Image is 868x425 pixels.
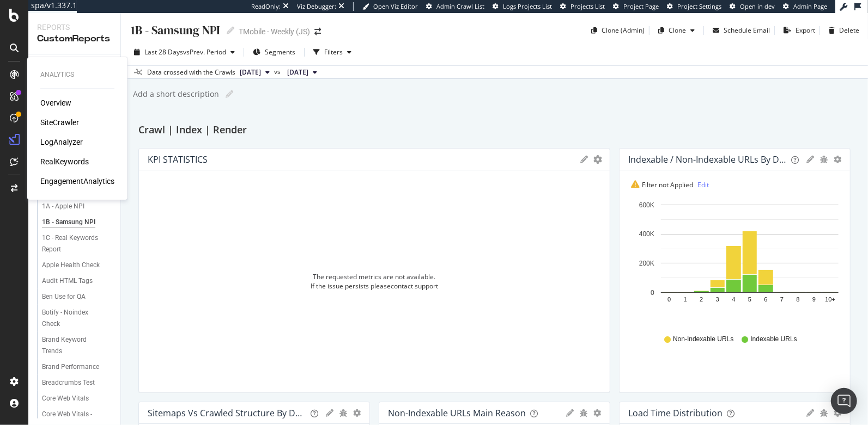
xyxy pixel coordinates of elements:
[764,296,767,303] text: 6
[673,335,733,344] span: Non-Indexable URLs
[283,66,321,79] button: [DATE]
[251,2,281,11] div: ReadOnly:
[42,291,113,303] a: Ben Use for QA
[684,296,687,303] text: 1
[730,2,775,11] a: Open in dev
[593,409,601,417] div: gear
[619,148,851,393] div: Indexable / Non-Indexable URLs by DepthgeargearFilter not AppliedEditA chart.Non-Indexable URLsIn...
[183,47,226,57] span: vs Prev. Period
[132,89,219,100] div: Add a short description
[793,2,827,10] span: Admin Page
[40,97,71,108] a: Overview
[239,26,310,37] div: TMobile - Weekly (JS)
[639,231,654,238] text: 400K
[42,334,103,357] div: Brand Keyword Trends
[825,296,835,303] text: 10+
[130,22,220,39] div: 1B - Samsung NPI
[42,377,95,389] div: Breadcrumbs Test
[138,148,610,393] div: KPI STATISTICSgeargearThe requested metrics are not available.If the issue persists please contac...
[780,296,784,303] text: 7
[144,47,183,57] span: Last 28 Days
[42,393,113,404] a: Core Web Vitals
[639,260,654,267] text: 200K
[812,296,816,303] text: 9
[297,2,336,11] div: Viz Debugger:
[628,408,723,418] div: Load Time Distribution
[42,217,95,228] div: 1B - Samsung NPI
[339,409,348,417] div: bug
[42,361,99,373] div: Brand Performance
[42,377,113,389] a: Breadcrumbs Test
[587,22,645,39] button: Clone (Admin)
[834,156,841,163] div: gear
[560,2,605,11] a: Projects List
[613,2,659,11] a: Project Page
[324,47,343,57] div: Filters
[138,122,851,139] div: Crawl | Index | Render
[631,180,693,189] span: Filter not Applied
[748,296,751,303] text: 5
[313,272,436,281] div: The requested metrics are not available.
[42,307,103,330] div: Botify - Noindex Check
[353,409,361,417] div: gear
[639,201,654,209] text: 600K
[436,2,484,10] span: Admin Crawl List
[42,334,113,357] a: Brand Keyword Trends
[654,22,699,39] button: Clone
[493,2,552,11] a: Logs Projects List
[274,67,283,77] span: vs
[669,26,686,35] div: Clone
[796,26,815,35] div: Export
[677,2,721,10] span: Project Settings
[42,260,113,271] a: Apple Health Check
[42,291,86,303] div: Ben Use for QA
[40,117,79,128] div: SiteCrawler
[667,296,671,303] text: 0
[42,275,113,287] a: Audit HTML Tags
[147,67,235,77] div: Data crossed with the Crawls
[751,335,797,344] span: Indexable URLs
[42,260,100,271] div: Apple Health Check
[37,22,112,33] div: Reports
[40,137,83,147] a: LogAnalyzer
[426,2,484,11] a: Admin Crawl List
[130,44,239,61] button: Last 28 DaysvsPrev. Period
[42,201,113,212] a: 1A - Apple NPI
[314,28,321,35] div: arrow-right-arrow-left
[700,296,703,303] text: 2
[820,409,828,417] div: bug
[602,26,645,35] div: Clone (Admin)
[227,27,234,34] i: Edit report name
[623,2,659,10] span: Project Page
[373,2,418,10] span: Open Viz Editor
[148,408,306,418] div: Sitemaps vs Crawled Structure by Depth
[831,388,857,414] div: Open Intercom Messenger
[570,2,605,10] span: Projects List
[40,176,114,187] a: EngagementAnalytics
[148,154,208,165] div: KPI STATISTICS
[667,2,721,11] a: Project Settings
[628,198,839,324] svg: A chart.
[42,232,113,255] a: 1C - Real Keywords Report
[40,156,89,167] a: RealKeywords
[226,90,233,98] i: Edit report name
[42,393,89,404] div: Core Web Vitals
[697,180,709,189] a: Edit
[138,122,247,139] h2: Crawl | Index | Render
[235,66,274,79] button: [DATE]
[40,70,114,79] div: Analytics
[839,26,859,35] div: Delete
[42,307,113,330] a: Botify - Noindex Check
[42,217,113,228] a: 1B - Samsung NPI
[265,47,295,57] span: Segments
[362,2,418,11] a: Open Viz Editor
[740,2,775,10] span: Open in dev
[797,296,800,303] text: 8
[240,67,261,77] span: 2025 Aug. 22nd
[716,296,719,303] text: 3
[42,275,93,287] div: Audit HTML Tags
[388,408,526,418] div: Non-Indexable URLs Main Reason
